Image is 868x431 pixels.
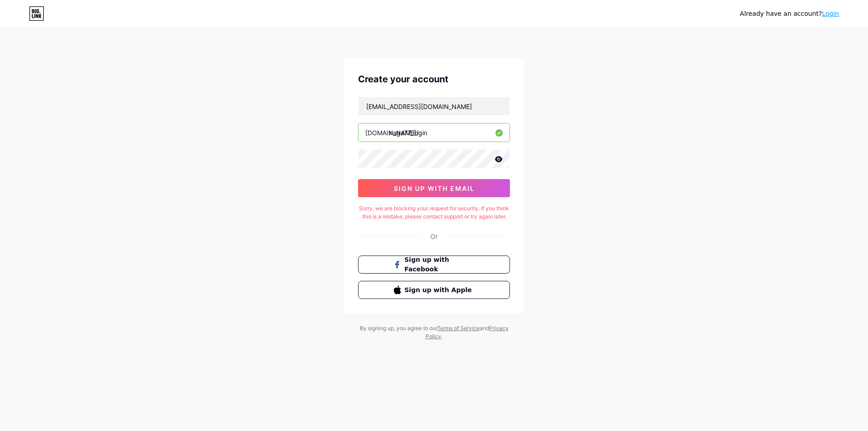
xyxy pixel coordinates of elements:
div: By signing up, you agree to our and . [357,324,511,341]
input: Email [359,97,509,115]
button: sign up with email [358,179,510,197]
button: Sign up with Apple [358,281,510,299]
a: Terms of Service [437,325,480,332]
div: Or [430,232,438,241]
button: Sign up with Facebook [358,256,510,274]
div: Sorry, we are blocking your request for security. If you think this is a mistake, please contact ... [358,204,510,221]
input: username [359,123,509,142]
a: Login [822,10,839,17]
span: sign up with email [394,185,475,192]
span: Sign up with Facebook [405,255,475,274]
div: [DOMAIN_NAME]/ [365,128,419,137]
div: Create your account [358,72,510,86]
span: Sign up with Apple [405,285,475,295]
div: Already have an account? [740,9,839,19]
